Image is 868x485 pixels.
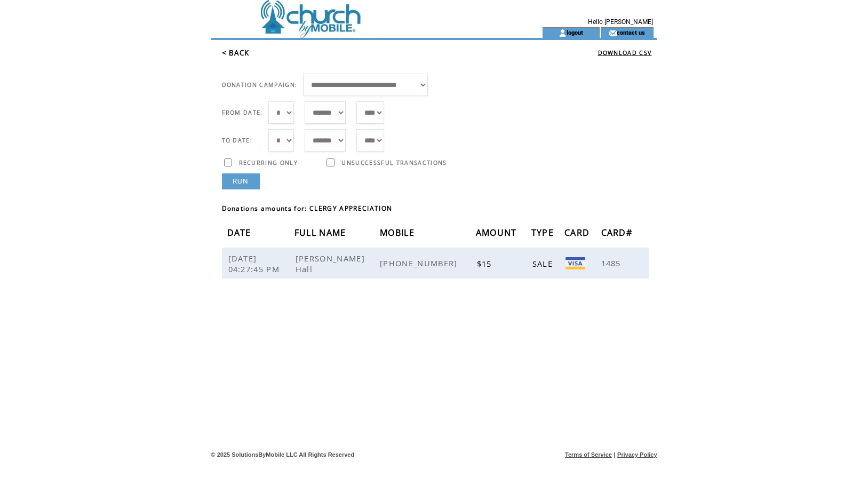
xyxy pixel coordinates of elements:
span: UNSUCCESSFUL TRANSACTIONS [341,159,447,166]
span: © 2025 SolutionsByMobile LLC All Rights Reserved [211,451,355,458]
a: RUN [222,173,260,189]
a: < BACK [222,48,250,58]
span: FROM DATE: [222,109,263,116]
span: CARD [564,224,592,244]
span: Donations amounts for: CLERGY APPRECIATION [222,204,393,213]
span: Hello [PERSON_NAME] [588,18,653,26]
span: CARD# [601,224,635,244]
span: [PHONE_NUMBER] [380,258,460,268]
a: CARD [564,229,592,235]
span: SALE [532,258,555,269]
span: DONATION CAMPAIGN: [222,81,298,89]
img: account_icon.gif [559,29,567,37]
span: | [614,451,615,458]
a: contact us [617,29,645,36]
a: logout [567,29,583,36]
span: AMOUNT [476,224,520,244]
a: Terms of Service [565,451,612,458]
span: TYPE [531,224,556,244]
span: MOBILE [380,224,417,244]
img: Visa [566,257,585,269]
span: RECURRING ONLY [239,159,298,166]
a: DATE [227,229,254,235]
a: Privacy Policy [617,451,657,458]
span: [PERSON_NAME] Hall [296,253,365,274]
span: 1485 [601,258,624,268]
a: TYPE [531,229,556,235]
a: FULL NAME [294,229,349,235]
a: AMOUNT [476,229,520,235]
a: DOWNLOAD CSV [598,49,652,57]
span: DATE [227,224,254,244]
span: FULL NAME [294,224,349,244]
span: [DATE] 04:27:45 PM [228,253,283,274]
a: CARD# [601,229,635,235]
span: TO DATE: [222,137,253,144]
span: $15 [477,258,495,269]
img: contact_us_icon.gif [609,29,617,37]
a: MOBILE [380,229,417,235]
